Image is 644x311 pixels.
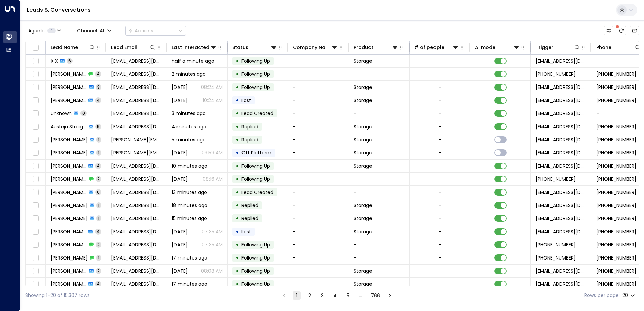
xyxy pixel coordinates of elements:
[596,84,636,91] span: +447852876174
[203,97,223,104] p: 10:24 AM
[236,252,239,264] div: •
[172,202,207,209] span: 18 minutes ago
[125,26,186,36] button: Actions
[172,189,207,196] span: 13 minutes ago
[596,149,636,156] span: +447883775412
[28,28,45,33] span: Agents
[51,110,72,117] span: Unknown
[596,71,636,77] span: +447852876174
[51,189,87,196] span: David Burkett
[354,84,372,91] span: Storage
[51,71,86,77] span: Ashley Ford
[439,58,441,64] div: -
[293,43,331,51] div: Company Name
[236,173,239,185] div: •
[241,123,258,130] span: Replied
[439,241,441,248] div: -
[241,241,270,248] span: Following Up
[51,268,87,274] span: Emily Atkinson
[596,202,636,209] span: +447796905071
[439,228,441,235] div: -
[536,163,586,169] span: leads@space-station.co.uk
[96,150,101,155] span: 1
[236,213,239,224] div: •
[236,121,239,132] div: •
[236,226,239,237] div: •
[47,28,56,33] span: 1
[475,43,520,51] div: AI mode
[51,241,87,248] span: Jade Duncan
[111,110,162,117] span: karengomersall66@gmail.com
[236,265,239,277] div: •
[203,176,223,182] p: 08:16 AM
[236,68,239,80] div: •
[111,281,162,287] span: Jesske83@gmail.com
[51,215,88,222] span: Jade Duncan
[125,26,186,36] div: Button group with a nested menu
[439,97,441,104] div: -
[202,228,223,235] p: 07:35 AM
[100,28,106,33] span: All
[369,291,381,300] button: Go to page 766
[201,84,223,91] p: 08:24 AM
[67,58,73,64] span: 6
[439,149,441,156] div: -
[439,189,441,196] div: -
[288,199,349,212] td: -
[288,133,349,146] td: -
[349,186,410,199] td: -
[31,254,40,262] span: Toggle select row
[31,188,40,197] span: Toggle select row
[31,136,40,144] span: Toggle select row
[111,268,162,274] span: emilyatkinson89@outlook.com
[288,265,349,277] td: -
[80,110,87,116] span: 0
[439,163,441,169] div: -
[31,228,40,236] span: Toggle select row
[536,71,576,77] span: +447852876174
[331,291,339,300] button: Go to page 4
[439,281,441,287] div: -
[305,291,314,300] button: Go to page 2
[536,149,586,156] span: leads@space-station.co.uk
[31,175,40,183] span: Toggle select row
[354,202,372,209] span: Storage
[288,68,349,80] td: -
[354,281,372,287] span: Storage
[31,96,40,105] span: Toggle select row
[232,43,248,51] div: Status
[95,163,101,169] span: 4
[288,107,349,120] td: -
[51,136,88,143] span: Melissa Bannister
[584,292,620,299] label: Rows per page:
[241,97,251,104] span: Lost
[354,58,372,64] span: Storage
[51,58,58,64] span: X X
[51,149,88,156] span: Melissa Bannister
[236,55,239,67] div: •
[172,215,207,222] span: 15 minutes ago
[288,278,349,290] td: -
[288,55,349,67] td: -
[439,136,441,143] div: -
[172,58,214,64] span: half a minute ago
[51,43,95,51] div: Lead Name
[354,215,372,222] span: Storage
[596,123,636,130] span: +447543090422
[31,109,40,118] span: Toggle select row
[111,84,162,91] span: ashleypford@gmail.com
[604,26,613,35] button: Customize
[439,123,441,130] div: -
[596,241,636,248] span: +447714367442
[172,163,207,169] span: 10 minutes ago
[31,149,40,157] span: Toggle select row
[536,123,586,130] span: leads@space-station.co.uk
[439,202,441,209] div: -
[354,123,372,130] span: Storage
[241,136,258,143] span: Replied
[596,43,641,51] div: Phone
[25,292,90,299] div: Showing 1-20 of 15,307 rows
[236,108,239,119] div: •
[172,176,188,182] span: Oct 07, 2025
[236,186,239,198] div: •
